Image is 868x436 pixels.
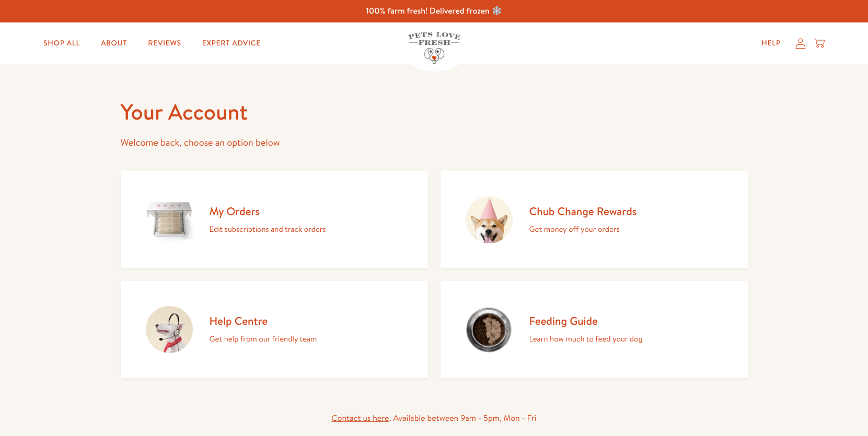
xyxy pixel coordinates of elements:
[331,413,389,424] a: Contact us here
[35,33,88,54] a: Shop All
[529,222,637,236] p: Get money off your orders
[408,32,460,64] img: Pets Love Fresh
[121,171,428,268] a: My Orders Edit subscriptions and track orders
[529,332,643,346] p: Learn how much to feed your dog
[121,281,428,378] a: Help Centre Get help from our friendly team
[140,33,189,54] a: Reviews
[121,135,748,151] p: Welcome back, choose an option below
[121,411,748,426] div: . Available between 9am - 5pm, Mon - Fri
[210,222,326,236] p: Edit subscriptions and track orders
[210,332,317,346] p: Get help from our friendly team
[753,33,789,54] a: Help
[441,281,748,378] a: Feeding Guide Learn how much to feed your dog
[194,33,269,54] a: Expert Advice
[121,98,748,126] h1: Your Account
[529,204,637,218] h2: Chub Change Rewards
[92,33,135,54] a: About
[210,204,326,218] h2: My Orders
[529,314,643,328] h2: Feeding Guide
[441,171,748,268] a: Chub Change Rewards Get money off your orders
[210,314,317,328] h2: Help Centre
